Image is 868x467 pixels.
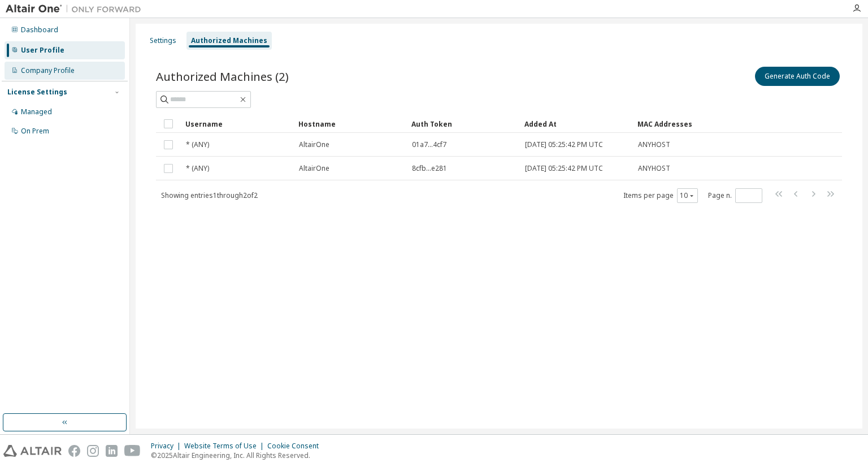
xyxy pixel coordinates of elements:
[21,66,75,75] div: Company Profile
[156,68,289,84] span: Authorized Machines (2)
[7,88,67,97] div: License Settings
[186,164,209,173] span: * (ANY)
[185,115,289,133] div: Username
[708,188,762,203] span: Page n.
[151,451,325,460] p: © 2025 Altair Engineering, Inc. All Rights Reserved.
[68,445,80,457] img: facebook.svg
[638,140,670,149] span: ANYHOST
[267,442,325,451] div: Cookie Consent
[87,445,99,457] img: instagram.svg
[299,140,329,149] span: AltairOne
[299,164,329,173] span: AltairOne
[21,127,49,136] div: On Prem
[186,140,209,149] span: * (ANY)
[21,107,52,116] div: Managed
[637,115,723,133] div: MAC Addresses
[106,445,118,457] img: linkedin.svg
[184,442,267,451] div: Website Terms of Use
[412,140,446,149] span: 01a7...4cf7
[623,188,698,203] span: Items per page
[524,115,628,133] div: Added At
[21,25,58,34] div: Dashboard
[680,191,695,200] button: 10
[638,164,670,173] span: ANYHOST
[151,442,184,451] div: Privacy
[412,164,447,173] span: 8cfb...e281
[6,3,147,15] img: Altair One
[191,36,267,45] div: Authorized Machines
[3,445,62,457] img: altair_logo.svg
[525,140,603,149] span: [DATE] 05:25:42 PM UTC
[411,115,515,133] div: Auth Token
[161,191,258,200] span: Showing entries 1 through 2 of 2
[525,164,603,173] span: [DATE] 05:25:42 PM UTC
[124,445,141,457] img: youtube.svg
[150,36,176,45] div: Settings
[298,115,402,133] div: Hostname
[21,46,64,55] div: User Profile
[755,67,840,86] button: Generate Auth Code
